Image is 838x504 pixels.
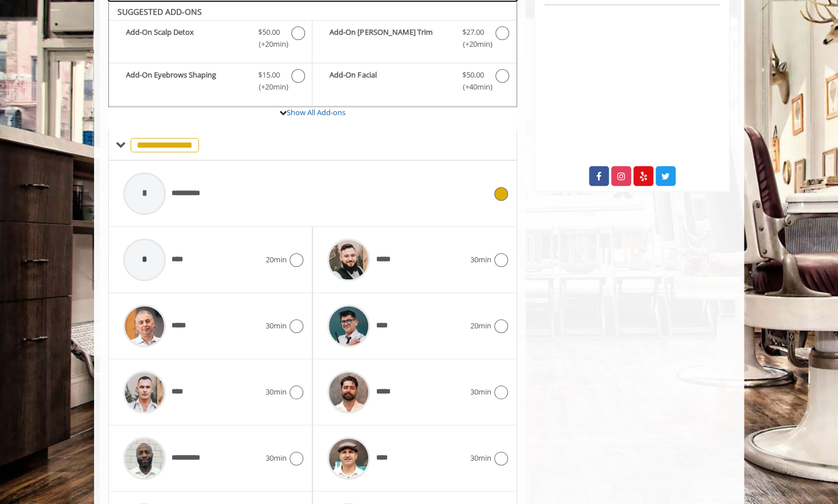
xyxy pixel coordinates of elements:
[266,386,287,398] span: 30min
[117,6,202,17] b: SUGGESTED ADD-ONS
[329,26,450,50] b: Add-On [PERSON_NAME] Trim
[329,69,450,93] b: Add-On Facial
[287,107,345,117] a: Show All Add-ons
[470,254,491,266] span: 30min
[126,26,246,50] b: Add-On Scalp Detox
[462,26,484,38] span: $27.00
[252,38,286,50] span: (+20min )
[115,69,306,96] label: Add-On Eyebrows Shaping
[462,69,484,81] span: $50.00
[266,254,287,266] span: 20min
[456,38,490,50] span: (+20min )
[252,81,286,93] span: (+20min )
[470,320,491,332] span: 20min
[470,386,491,398] span: 30min
[318,69,510,96] label: Add-On Facial
[126,69,246,93] b: Add-On Eyebrows Shaping
[318,26,510,53] label: Add-On Beard Trim
[266,452,287,464] span: 30min
[258,69,279,81] span: $15.00
[108,1,517,107] div: The Made Man Haircut Add-onS
[115,26,306,53] label: Add-On Scalp Detox
[266,320,287,332] span: 30min
[470,452,491,464] span: 30min
[258,26,279,38] span: $50.00
[456,81,490,93] span: (+40min )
